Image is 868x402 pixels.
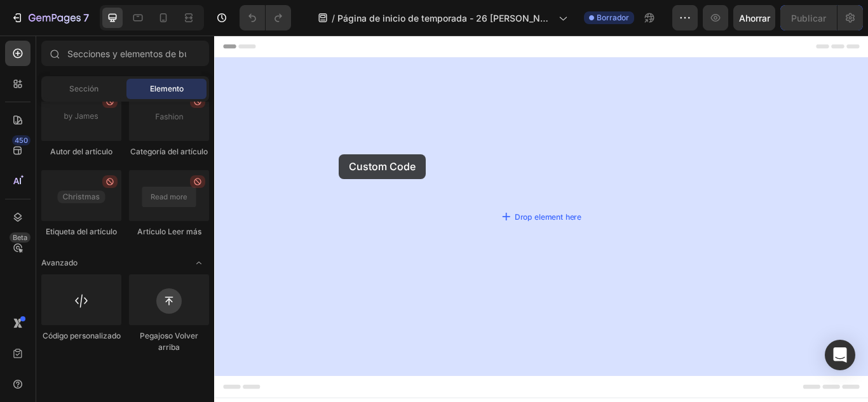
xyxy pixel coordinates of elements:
[69,84,98,93] font: Sección
[41,258,78,267] font: Avanzado
[597,13,629,22] font: Borrador
[825,340,855,370] div: Abrir Intercom Messenger
[41,41,209,66] input: Secciones y elementos de búsqueda
[240,5,291,30] div: Deshacer/Rehacer
[189,253,209,273] span: Abrir con palanca
[15,136,28,145] font: 450
[137,227,201,236] font: Artículo Leer más
[43,331,121,340] font: Código personalizado
[5,5,95,30] button: 7
[733,5,775,30] button: Ahorrar
[50,147,112,156] font: Autor del artículo
[13,233,27,242] font: Beta
[780,5,837,30] button: Publicar
[46,227,117,236] font: Etiqueta del artículo
[791,13,826,23] font: Publicar
[140,331,198,352] font: Pegajoso Volver arriba
[337,13,548,37] font: Página de inicio de temporada - 26 [PERSON_NAME], 13:58:52
[130,147,208,156] font: Categoría del artículo
[350,204,428,218] div: Drop element here
[739,13,770,23] font: Ahorrar
[150,84,184,93] font: Elemento
[83,11,89,24] font: 7
[332,13,335,23] font: /
[214,36,868,402] iframe: Área de diseño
